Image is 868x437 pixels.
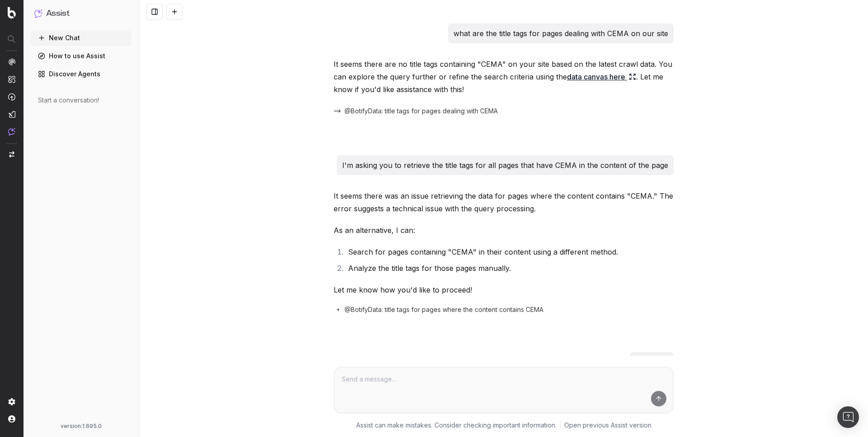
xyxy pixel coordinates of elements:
img: Setting [8,398,15,405]
p: It seems there are no title tags containing "CEMA" on your site based on the latest crawl data. Y... [334,58,674,96]
img: Intelligence [8,75,15,83]
h1: Assist [46,7,70,20]
button: New Chat [31,31,132,45]
div: Start a conversation! [38,96,124,105]
a: Open previous Assist version [564,421,651,430]
a: data canvas here [567,70,636,83]
img: Assist [8,128,15,135]
div: version: 1.695.0 [34,423,128,430]
p: As an alternative, I can: [334,224,674,237]
button: @BotifyData: title tags for pages dealing with CEMA [334,107,509,116]
button: Assist [34,7,128,20]
a: How to use Assist [31,49,132,63]
a: Discover Agents [31,67,132,81]
img: Studio [8,111,15,118]
img: My account [8,415,15,423]
img: Switch project [9,151,14,158]
p: It seems there was an issue retrieving the data for pages where the content contains "CEMA." The ... [334,190,674,215]
span: @BotifyData: title tags for pages dealing with CEMA [344,107,498,116]
img: Activation [8,93,15,101]
p: Assist can make mistakes. Consider checking important information. [356,421,557,430]
li: Analyze the title tags for those pages manually. [345,262,674,274]
img: Analytics [8,58,15,65]
p: what are the title tags for pages dealing with CEMA on our site [453,27,668,40]
p: Let me know how you'd like to proceed! [334,284,674,296]
span: @BotifyData: title tags for pages where the content contains CEMA [344,305,543,314]
div: Open Intercom Messenger [837,406,859,428]
p: I'm asking you to retrieve the title tags for all pages that have CEMA in the content of the page [342,159,668,172]
li: Search for pages containing "CEMA" in their content using a different method. [345,246,674,258]
img: Assist [34,9,42,18]
img: Botify logo [8,7,16,19]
